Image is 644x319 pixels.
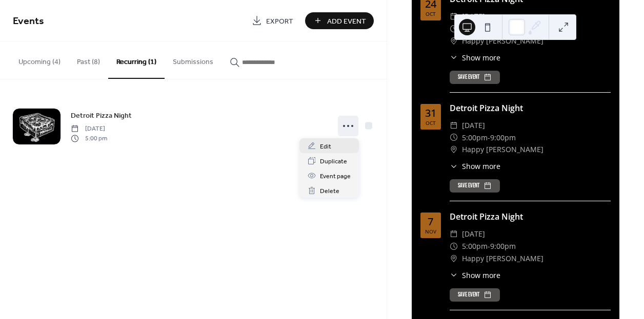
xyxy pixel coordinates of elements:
span: Happy [PERSON_NAME] [462,143,544,156]
span: Detroit Pizza Night [71,111,132,121]
div: 31 [425,108,436,118]
span: Show more [462,52,500,63]
div: 7 [428,217,433,227]
div: ​ [450,240,458,252]
button: Upcoming (4) [10,41,69,78]
span: Add Event [327,16,366,27]
div: ​ [450,23,458,35]
div: Oct [426,11,436,16]
span: Show more [462,270,500,281]
span: [DATE] [71,124,107,134]
button: Submissions [165,41,222,78]
span: 9:00pm [490,240,516,252]
a: Detroit Pizza Night [71,110,132,121]
span: Edit [320,141,331,152]
span: 5:00pm [462,132,488,144]
button: Save event [450,288,500,302]
span: Duplicate [320,156,347,167]
span: Happy [PERSON_NAME] [462,35,544,47]
div: ​ [450,252,458,265]
button: Save event [450,71,500,84]
div: Detroit Pizza Night [450,102,611,114]
div: ​ [450,10,458,23]
span: Events [13,11,44,31]
div: ​ [450,132,458,144]
div: Detroit Pizza Night [450,210,611,223]
div: ​ [450,143,458,156]
span: 9:00pm [490,132,516,144]
button: Recurring (1) [108,41,165,79]
span: [DATE] [462,228,485,240]
span: - [488,132,490,144]
span: Event page [320,171,351,182]
div: ​ [450,161,458,172]
span: 5:00pm [462,240,488,252]
span: - [488,240,490,252]
div: Nov [425,229,436,234]
div: ​ [450,228,458,240]
div: ​ [450,119,458,132]
span: [DATE] [462,10,485,23]
span: 5:00 pm [71,134,107,143]
div: ​ [450,270,458,281]
span: Show more [462,161,500,172]
button: ​Show more [450,270,500,281]
button: ​Show more [450,52,500,63]
button: Past (8) [69,41,108,78]
button: Save event [450,179,500,193]
div: ​ [450,35,458,47]
a: Export [244,12,301,29]
button: ​Show more [450,161,500,172]
span: Delete [320,186,339,197]
div: Oct [426,120,436,125]
span: [DATE] [462,119,485,132]
div: ​ [450,52,458,63]
button: Add Event [305,12,374,29]
span: Happy [PERSON_NAME] [462,252,544,265]
span: Export [266,16,293,27]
